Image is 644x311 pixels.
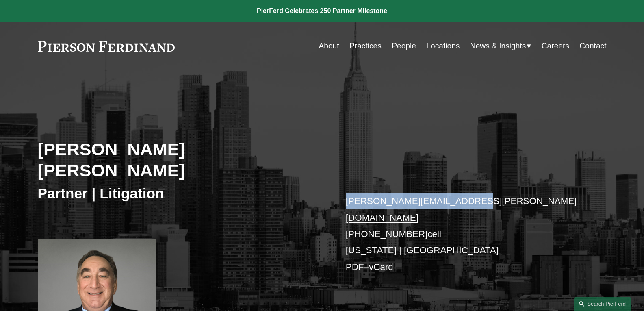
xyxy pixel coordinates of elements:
[38,139,322,181] h2: [PERSON_NAME] [PERSON_NAME]
[470,39,526,53] span: News & Insights
[426,38,460,54] a: Locations
[346,196,577,222] a: [PERSON_NAME][EMAIL_ADDRESS][PERSON_NAME][DOMAIN_NAME]
[392,38,416,54] a: People
[319,38,339,54] a: About
[346,229,428,239] a: [PHONE_NUMBER]
[574,297,631,311] a: Search this site
[542,38,569,54] a: Careers
[470,38,531,54] a: folder dropdown
[349,38,382,54] a: Practices
[346,262,364,272] a: PDF
[346,193,583,275] p: cell [US_STATE] | [GEOGRAPHIC_DATA] –
[369,262,393,272] a: vCard
[579,38,606,54] a: Contact
[38,185,322,202] h3: Partner | Litigation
